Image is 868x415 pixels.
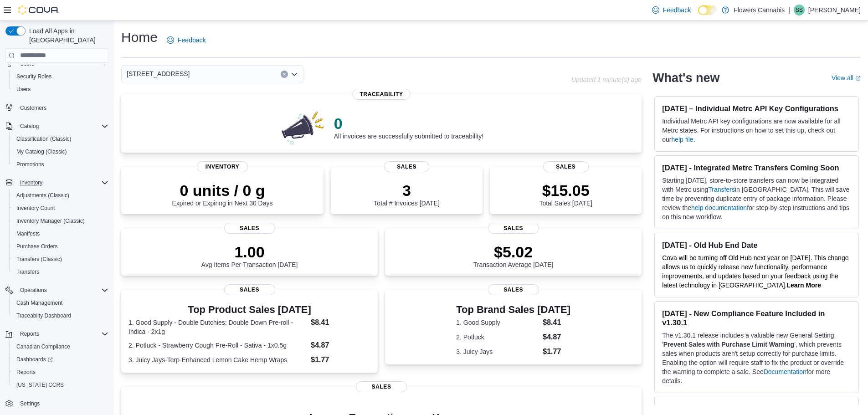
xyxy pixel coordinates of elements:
[13,310,75,321] a: Traceabilty Dashboard
[9,353,112,366] a: Dashboards
[13,241,62,252] a: Purchase Orders
[13,228,108,239] span: Manifests
[13,341,108,352] span: Canadian Compliance
[16,102,50,113] a: Customers
[334,114,483,140] div: All invoices are successfully submitted to traceability!
[456,304,570,315] h3: Top Brand Sales [DATE]
[20,287,47,294] span: Operations
[16,356,53,363] span: Dashboards
[9,145,112,158] button: My Catalog (Classic)
[16,192,69,199] span: Adjustments (Classic)
[9,366,112,379] button: Reports
[9,70,112,83] button: Security Roles
[13,341,74,352] a: Canadian Compliance
[13,71,108,82] span: Security Roles
[9,309,112,322] button: Traceabilty Dashboard
[456,347,539,356] dt: 3. Juicy Jays
[543,332,570,343] dd: $4.87
[311,354,370,365] dd: $1.77
[2,176,112,189] button: Inventory
[808,5,861,15] p: [PERSON_NAME]
[662,163,851,172] h3: [DATE] - Integrated Metrc Transfers Coming Soon
[16,328,43,339] button: Reports
[128,304,370,315] h3: Top Product Sales [DATE]
[178,36,205,45] span: Feedback
[796,5,803,15] span: SS
[20,123,39,130] span: Catalog
[13,190,73,201] a: Adjustments (Classic)
[662,176,851,221] p: Starting [DATE], store-to-store transfers can now be integrated with Metrc using in [GEOGRAPHIC_D...
[543,161,589,172] span: Sales
[9,253,112,266] button: Transfers (Classic)
[128,355,307,364] dt: 3. Juicy Jays-Terp-Enhanced Lemon Cake Hemp Wraps
[13,297,108,308] span: Cash Management
[128,318,307,336] dt: 1. Good Supply - Double Dutchies: Double Down Pre-roll - Indica - 2x1g
[16,256,62,263] span: Transfers (Classic)
[9,83,112,96] button: Users
[662,331,851,385] p: The v1.30.1 release includes a valuable new General Setting, ' ', which prevents sales when produ...
[16,299,62,307] span: Cash Management
[18,5,59,15] img: Cova
[356,381,407,392] span: Sales
[16,230,40,237] span: Manifests
[2,328,112,340] button: Reports
[13,159,108,170] span: Promotions
[13,354,108,365] span: Dashboards
[16,398,43,409] a: Settings
[291,71,298,78] button: Open list of options
[734,5,785,15] p: Flowers Cannabis
[13,254,66,265] a: Transfers (Classic)
[488,284,539,295] span: Sales
[456,318,539,327] dt: 1. Good Supply
[13,310,108,321] span: Traceabilty Dashboard
[16,86,31,93] span: Users
[20,104,46,112] span: Customers
[9,379,112,391] button: [US_STATE] CCRS
[2,101,112,114] button: Customers
[201,243,298,268] div: Avg Items Per Transaction [DATE]
[9,215,112,227] button: Inventory Manager (Classic)
[13,297,66,308] a: Cash Management
[671,136,693,143] a: help file
[16,177,46,188] button: Inventory
[662,254,848,289] span: Cova will be turning off Old Hub next year on [DATE]. This change allows us to quickly release ne...
[16,381,64,389] span: [US_STATE] CCRS
[201,243,298,261] p: 1.00
[16,148,67,155] span: My Catalog (Classic)
[127,68,190,79] span: [STREET_ADDRESS]
[662,104,851,113] h3: [DATE] – Individual Metrc API Key Configurations
[16,205,55,212] span: Inventory Count
[691,204,747,211] a: help documentation
[539,181,592,200] p: $15.05
[281,71,288,78] button: Clear input
[16,73,51,80] span: Security Roles
[128,341,307,350] dt: 2. Potluck - Strawberry Cough Pre-Roll - Sativa - 1x0.5g
[13,254,108,265] span: Transfers (Classic)
[13,203,59,214] a: Inventory Count
[13,71,55,82] a: Security Roles
[662,117,851,144] p: Individual Metrc API key configurations are now available for all Metrc states. For instructions ...
[13,241,108,252] span: Purchase Orders
[787,282,821,289] a: Learn More
[13,159,48,170] a: Promotions
[794,5,805,15] div: Sam Sarkar
[13,146,108,157] span: My Catalog (Classic)
[121,28,158,46] h1: Home
[488,223,539,234] span: Sales
[13,266,108,277] span: Transfers
[9,266,112,278] button: Transfers
[13,354,56,365] a: Dashboards
[708,186,735,193] a: Transfers
[16,285,51,296] button: Operations
[13,190,108,201] span: Adjustments (Classic)
[9,133,112,145] button: Classification (Classic)
[16,312,71,319] span: Traceabilty Dashboard
[13,203,108,214] span: Inventory Count
[473,243,554,261] p: $5.02
[16,217,85,225] span: Inventory Manager (Classic)
[663,5,691,15] span: Feedback
[16,102,108,113] span: Customers
[788,5,790,15] p: |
